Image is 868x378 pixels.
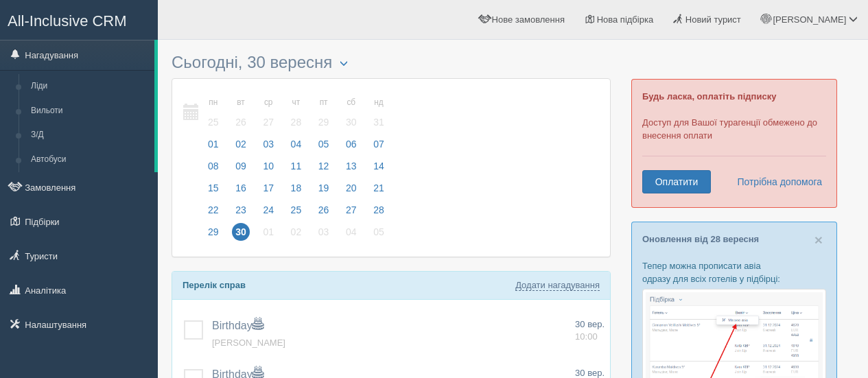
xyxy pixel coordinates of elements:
a: 16 [228,180,254,202]
a: Вильоти [25,99,154,123]
small: нд [370,97,388,108]
a: чт 28 [283,89,309,137]
span: 31 [370,113,388,131]
a: пн 25 [200,89,226,137]
span: 26 [232,113,250,131]
a: 05 [311,137,337,158]
a: 04 [338,224,364,246]
a: 08 [200,158,226,180]
a: 01 [255,224,281,246]
a: 12 [311,158,337,180]
small: вт [232,97,250,108]
a: З/Д [25,123,154,147]
a: Додати нагадування [515,280,600,291]
b: Перелік справ [183,280,246,290]
span: 27 [259,113,277,131]
button: Close [814,233,823,247]
span: 02 [232,135,250,153]
span: 14 [370,157,388,175]
a: 26 [311,202,337,224]
small: ср [259,97,277,108]
span: 21 [370,179,388,197]
span: Нове замовлення [492,14,565,25]
span: 04 [288,135,305,153]
a: 22 [200,202,226,224]
span: 08 [204,157,222,175]
span: [PERSON_NAME] [773,14,846,25]
span: 30 вер. [575,319,605,329]
span: 01 [259,223,277,241]
span: 30 [342,113,360,131]
span: 03 [259,135,277,153]
a: ср 27 [255,89,281,137]
span: 11 [288,157,305,175]
a: 13 [338,158,364,180]
span: 10 [259,157,277,175]
a: 03 [255,137,281,158]
small: сб [342,97,360,108]
a: 21 [366,180,388,202]
span: 03 [315,223,333,241]
span: 18 [288,179,305,197]
a: 28 [366,202,388,224]
span: 05 [315,135,333,153]
a: Birthday [212,320,263,331]
span: 01 [204,135,222,153]
span: 02 [288,223,305,241]
span: × [814,232,823,248]
span: 09 [232,157,250,175]
span: 25 [288,201,305,219]
a: 19 [311,180,337,202]
a: 01 [200,137,226,158]
span: 26 [315,201,333,219]
a: 09 [228,158,254,180]
a: 24 [255,202,281,224]
a: Оплатити [642,170,711,193]
span: 28 [288,113,305,131]
p: Тепер можна прописати авіа одразу для всіх готелів у підбірці: [642,259,826,285]
span: 12 [315,157,333,175]
a: All-Inclusive CRM [1,1,157,38]
div: Доступ для Вашої турагенції обмежено до внесення оплати [631,79,837,208]
span: 28 [370,201,388,219]
span: 20 [342,179,360,197]
a: 07 [366,137,388,158]
span: 06 [342,135,360,153]
span: 27 [342,201,360,219]
small: пн [204,97,222,108]
a: 27 [338,202,364,224]
a: 29 [200,224,226,246]
a: 11 [283,158,309,180]
span: 29 [204,223,222,241]
span: 05 [370,223,388,241]
span: 04 [342,223,360,241]
span: Нова підбірка [597,14,654,25]
a: 30 [228,224,254,246]
span: 16 [232,179,250,197]
a: 02 [283,224,309,246]
span: 13 [342,157,360,175]
a: вт 26 [228,89,254,137]
span: Новий турист [685,14,741,25]
a: пт 29 [311,89,337,137]
a: 14 [366,158,388,180]
a: 05 [366,224,388,246]
a: нд 31 [366,89,388,137]
a: Автобуси [25,147,154,172]
a: 06 [338,137,364,158]
a: 03 [311,224,337,246]
a: 25 [283,202,309,224]
a: Оновлення від 28 вересня [642,234,759,244]
small: пт [315,97,333,108]
span: 15 [204,179,222,197]
a: 04 [283,137,309,158]
span: 19 [315,179,333,197]
span: 24 [259,201,277,219]
span: 17 [259,179,277,197]
h3: Сьогодні, 30 вересня [172,54,611,71]
span: 29 [315,113,333,131]
a: [PERSON_NAME] [212,338,285,348]
span: 23 [232,201,250,219]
